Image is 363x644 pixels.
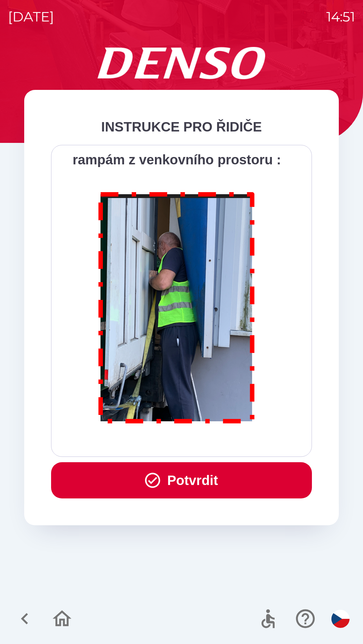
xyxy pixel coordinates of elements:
[24,47,339,79] img: Logo
[8,7,54,27] p: [DATE]
[91,183,263,430] img: M8MNayrTL6gAAAABJRU5ErkJggg==
[331,610,350,628] img: cs flag
[326,7,355,27] p: 14:51
[51,462,312,498] button: Potvrdit
[51,117,312,137] div: INSTRUKCE PRO ŘIDIČE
